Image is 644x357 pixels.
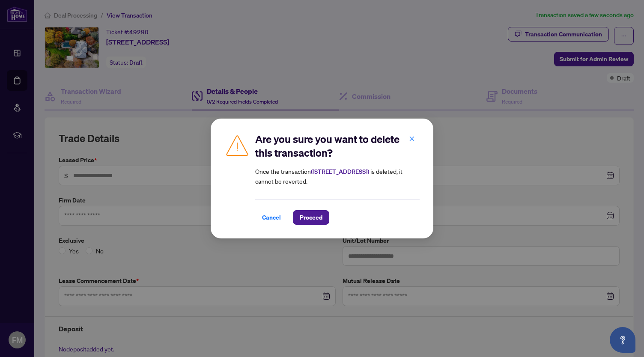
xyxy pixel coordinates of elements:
button: Open asap [610,327,635,353]
button: Proceed [293,210,329,225]
span: close [409,136,415,142]
strong: ( [STREET_ADDRESS] ) [311,168,369,176]
h2: Are you sure you want to delete this transaction? [255,132,420,160]
article: Once the transaction is deleted, it cannot be reverted. [255,167,420,186]
button: Cancel [255,210,288,225]
span: Cancel [262,211,281,224]
span: Proceed [300,211,322,224]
